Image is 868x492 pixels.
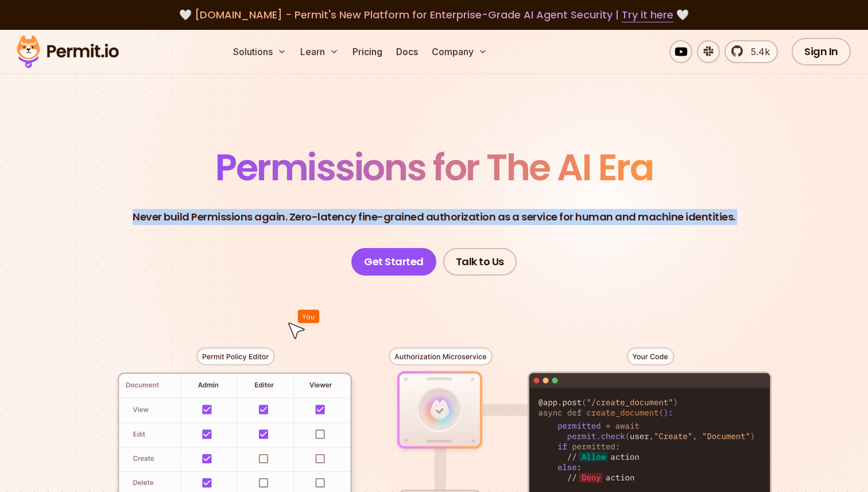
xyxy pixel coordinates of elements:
[443,248,517,276] a: Talk to Us
[348,40,387,63] a: Pricing
[392,40,423,63] a: Docs
[28,7,840,23] div: 🤍 🤍
[195,7,673,22] span: [DOMAIN_NAME] - Permit's New Platform for Enterprise-Grade AI Agent Security |
[792,38,851,65] a: Sign In
[296,40,343,63] button: Learn
[724,40,778,63] a: 5.4k
[427,40,492,63] button: Company
[744,45,770,59] span: 5.4k
[351,248,436,276] a: Get Started
[228,40,291,63] button: Solutions
[133,209,735,225] p: Never build Permissions again. Zero-latency fine-grained authorization as a service for human and...
[622,7,673,22] a: Try it here
[11,32,124,71] img: Permit logo
[215,142,653,193] span: Permissions for The AI Era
